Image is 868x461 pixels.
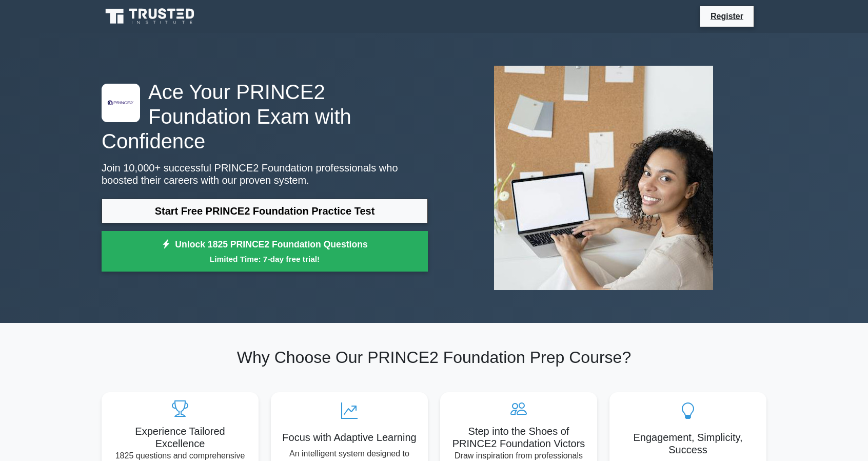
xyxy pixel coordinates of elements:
[102,199,428,223] a: Start Free PRINCE2 Foundation Practice Test
[102,162,428,186] p: Join 10,000+ successful PRINCE2 Foundation professionals who boosted their careers with our prove...
[102,80,428,153] h1: Ace Your PRINCE2 Foundation Exam with Confidence
[618,431,758,456] h5: Engagement, Simplicity, Success
[704,10,749,23] a: Register
[102,348,766,367] h2: Why Choose Our PRINCE2 Foundation Prep Course?
[114,253,415,265] small: Limited Time: 7-day free trial!
[110,425,250,450] h5: Experience Tailored Excellence
[448,425,589,450] h5: Step into the Shoes of PRINCE2 Foundation Victors
[102,231,428,272] a: Unlock 1825 PRINCE2 Foundation QuestionsLimited Time: 7-day free trial!
[279,431,420,444] h5: Focus with Adaptive Learning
